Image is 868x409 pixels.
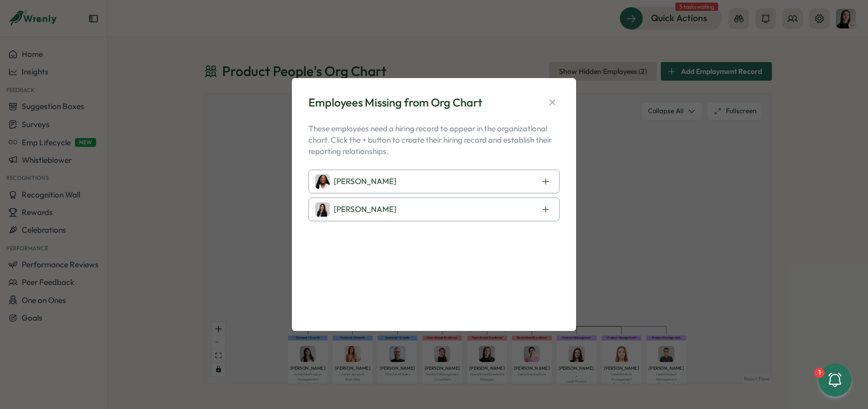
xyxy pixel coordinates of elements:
p: [PERSON_NAME] [334,176,396,187]
button: 1 [818,363,851,397]
div: 1 [814,368,825,378]
p: [PERSON_NAME] [334,204,396,215]
p: These employees need a hiring record to appear in the organizational chart. Click the + button to... [308,123,560,157]
div: Employees Missing from Org Chart [308,95,482,111]
img: Marina Moric [315,202,330,217]
img: Laissa Duclos [315,174,330,189]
